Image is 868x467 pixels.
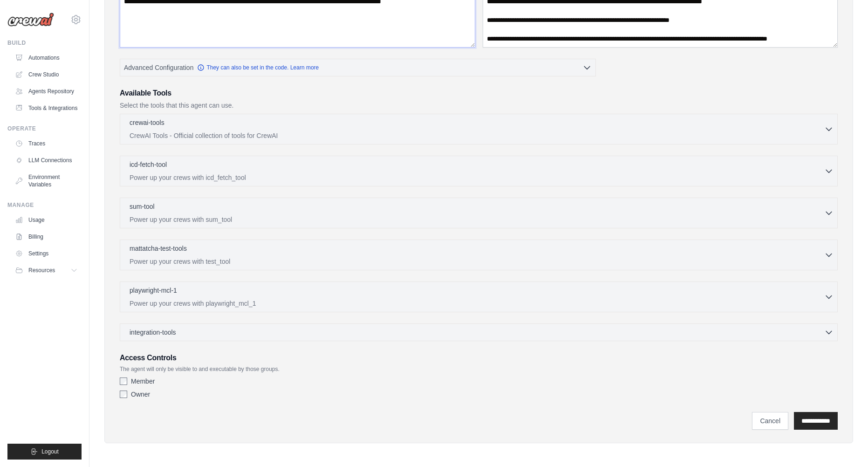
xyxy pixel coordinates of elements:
button: Resources [11,263,82,278]
div: Manage [7,201,82,209]
p: The agent will only be visible to and executable by those groups. [120,365,838,373]
a: Automations [11,50,82,65]
a: Agents Repository [11,84,82,99]
a: Cancel [752,412,788,430]
button: mattatcha-test-tools Power up your crews with test_tool [124,244,834,266]
span: Resources [28,267,55,274]
a: Tools & Integrations [11,101,82,116]
p: Power up your crews with playwright_mcl_1 [130,299,824,308]
label: Owner [131,390,150,399]
button: crewai-tools CrewAI Tools - Official collection of tools for CrewAI [124,118,834,140]
button: Logout [7,444,82,460]
h3: Access Controls [120,352,838,364]
p: icd-fetch-tool [130,160,167,169]
p: sum-tool [130,202,155,211]
p: Select the tools that this agent can use. [120,101,838,110]
span: Logout [41,448,59,455]
img: Logo [7,13,54,27]
button: Advanced Configuration They can also be set in the code. Learn more [120,59,595,76]
a: Crew Studio [11,67,82,82]
a: LLM Connections [11,153,82,168]
p: CrewAI Tools - Official collection of tools for CrewAI [130,131,824,140]
div: Operate [7,125,82,132]
a: They can also be set in the code. Learn more [197,64,319,71]
p: Power up your crews with icd_fetch_tool [130,173,824,182]
a: Settings [11,246,82,261]
span: Advanced Configuration [124,63,193,72]
button: icd-fetch-tool Power up your crews with icd_fetch_tool [124,160,834,182]
button: playwright-mcl-1 Power up your crews with playwright_mcl_1 [124,286,834,308]
p: mattatcha-test-tools [130,244,187,253]
span: integration-tools [130,328,176,337]
p: Power up your crews with test_tool [130,257,824,266]
p: Power up your crews with sum_tool [130,215,824,224]
a: Environment Variables [11,170,82,192]
p: playwright-mcl-1 [130,286,177,295]
div: Build [7,39,82,47]
h3: Available Tools [120,88,838,99]
a: Billing [11,229,82,244]
button: sum-tool Power up your crews with sum_tool [124,202,834,224]
button: integration-tools [124,328,834,337]
p: crewai-tools [130,118,164,127]
a: Traces [11,136,82,151]
label: Member [131,377,155,386]
a: Usage [11,213,82,227]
